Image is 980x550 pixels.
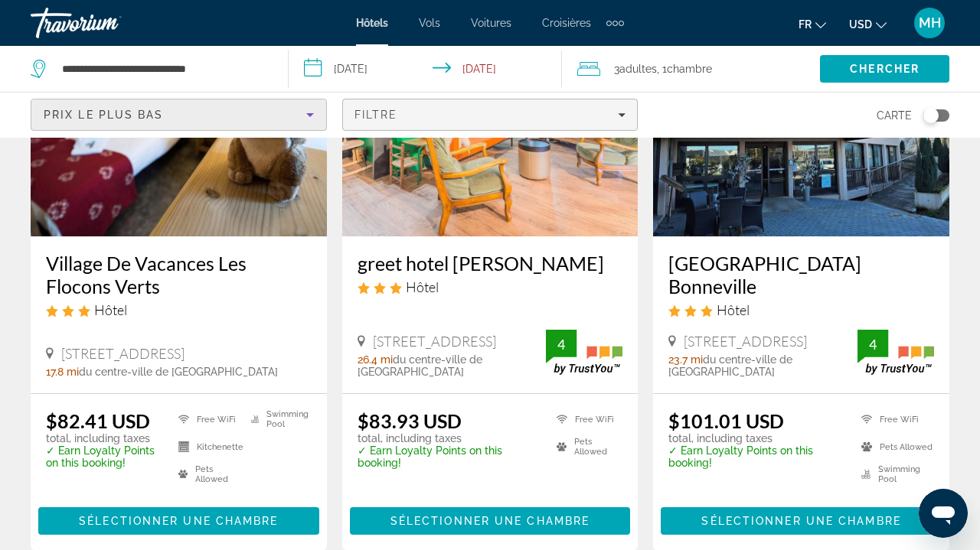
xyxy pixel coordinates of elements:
button: Toggle map [912,109,949,122]
mat-select: Sort by [44,106,314,124]
a: [GEOGRAPHIC_DATA] Bonneville [668,252,934,298]
span: [STREET_ADDRESS] [684,333,807,350]
img: TrustYou guest rating badge [857,330,934,375]
button: Extra navigation items [606,11,624,35]
li: Kitchenette [171,437,243,457]
ins: $83.93 USD [358,409,462,432]
iframe: Bouton de lancement de la fenêtre de messagerie [919,489,968,538]
span: [STREET_ADDRESS] [373,333,496,350]
span: USD [849,18,872,31]
span: [STREET_ADDRESS] [61,345,185,362]
div: 3 star Hotel [668,301,934,318]
span: du centre-ville de [GEOGRAPHIC_DATA] [358,353,482,378]
span: 17.8 mi [46,366,79,378]
a: Sélectionner une chambre [38,511,319,528]
li: Swimming Pool [243,409,312,429]
span: Sélectionner une chambre [79,515,278,527]
span: du centre-ville de [GEOGRAPHIC_DATA] [668,353,792,378]
span: 23.7 mi [668,353,703,366]
span: , 1 [657,58,712,80]
a: greet hotel [PERSON_NAME] [358,252,623,275]
span: Hôtel [94,301,127,318]
span: Chercher [850,63,920,75]
span: Filtre [354,109,398,121]
div: 3 star Hotel [358,278,623,295]
button: Change currency [849,13,887,35]
span: Chambre [667,63,712,75]
button: Change language [799,13,826,35]
span: Hôtel [406,278,439,295]
li: Pets Allowed [549,437,623,457]
a: Sélectionner une chambre [661,511,942,528]
div: 4 [857,335,888,353]
li: Swimming Pool [854,464,934,484]
a: Travorium [31,3,184,43]
li: Free WiFi [549,409,623,429]
span: Hôtel [717,301,750,318]
li: Free WiFi [854,409,934,429]
span: 26.4 mi [358,353,393,366]
p: ✓ Earn Loyalty Points on this booking! [46,444,159,469]
img: TrustYou guest rating badge [546,330,622,375]
button: Filters [342,99,639,131]
span: Sélectionner une chambre [390,515,590,527]
a: Hôtels [356,17,388,29]
span: Carte [877,105,912,126]
span: Sélectionner une chambre [701,515,900,527]
div: 4 [546,335,577,353]
span: Prix le plus bas [44,109,164,121]
span: 3 [614,58,657,80]
span: du centre-ville de [GEOGRAPHIC_DATA] [79,366,278,378]
ins: $82.41 USD [46,409,150,432]
p: total, including taxes [358,432,537,444]
a: Sélectionner une chambre [350,511,631,528]
p: total, including taxes [668,432,842,444]
a: Village De Vacances Les Flocons Verts [46,252,312,298]
div: 3 star Hotel [46,301,312,318]
ins: $101.01 USD [668,409,784,432]
button: Travelers: 3 adults, 0 children [562,46,820,92]
p: ✓ Earn Loyalty Points on this booking! [358,444,537,469]
button: Select check in and out date [289,46,562,92]
span: Adultes [619,63,657,75]
p: total, including taxes [46,432,159,444]
input: Search hotel destination [60,57,265,80]
span: fr [799,18,812,31]
li: Free WiFi [171,409,243,429]
li: Pets Allowed [171,464,243,484]
button: Sélectionner une chambre [661,507,942,535]
p: ✓ Earn Loyalty Points on this booking! [668,444,842,469]
a: Vols [419,17,440,29]
button: User Menu [910,7,949,39]
span: MH [919,15,941,31]
a: Voitures [471,17,511,29]
button: Search [820,55,949,83]
button: Sélectionner une chambre [38,507,319,535]
a: Croisières [542,17,591,29]
button: Sélectionner une chambre [350,507,631,535]
li: Pets Allowed [854,437,934,457]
